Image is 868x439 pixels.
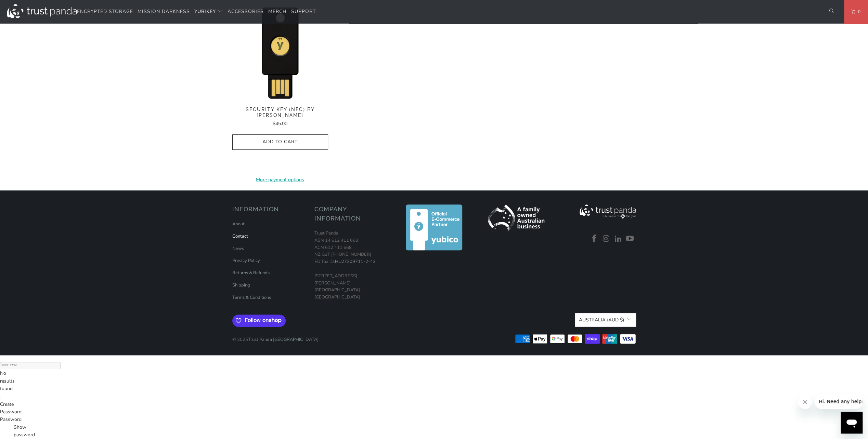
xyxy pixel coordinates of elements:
[815,394,863,409] iframe: Message from company
[4,5,49,10] span: Hi. Need any help?
[268,8,287,15] span: Merch
[194,8,216,15] span: YubiKey
[232,221,245,227] a: About
[77,8,133,15] span: Encrypted Storage
[232,294,271,301] a: Terms & Conditions
[228,8,264,15] span: Accessories
[248,336,319,343] a: Trust Panda [GEOGRAPHIC_DATA]
[232,107,328,128] a: Security Key (NFC) by [PERSON_NAME] $45.00
[239,139,321,145] span: Add to Cart
[138,8,190,15] span: Mission Darkness
[228,4,264,20] a: Accessories
[268,4,287,20] a: Merch
[232,134,328,150] button: Add to Cart
[613,235,623,243] a: Trust Panda Australia on LinkedIn
[232,270,270,276] a: Returns & Refunds
[232,245,244,252] a: News
[841,412,863,434] iframe: Button to launch messaging window
[291,4,316,20] a: Support
[232,282,250,288] a: Shipping
[798,395,812,409] iframe: Close message
[138,4,190,20] a: Mission Darkness
[232,176,328,184] a: More payment options
[194,4,223,20] summary: YubiKey
[291,8,316,15] span: Support
[855,8,861,15] span: 0
[77,4,316,20] nav: Translation missing: en.navigation.header.main_nav
[314,230,390,301] p: Trust Panda ABN 14 612 411 668 ACN 612 411 668 NZ GST [PHONE_NUMBER] EU Tax ID: [STREET_ADDRESS][...
[335,258,376,265] a: HU27309711-2-43
[232,233,248,239] a: Contact
[7,4,77,18] img: Trust Panda Australia
[232,107,328,118] span: Security Key (NFC) by [PERSON_NAME]
[77,4,133,20] a: Encrypted Storage
[273,120,287,127] span: $45.00
[232,257,260,264] a: Privacy Policy
[232,329,320,343] p: © 2025 .
[625,235,635,243] a: Trust Panda Australia on YouTube
[590,235,600,243] a: Trust Panda Australia on Facebook
[601,235,611,243] a: Trust Panda Australia on Instagram
[575,313,636,327] button: Australia (AUD $)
